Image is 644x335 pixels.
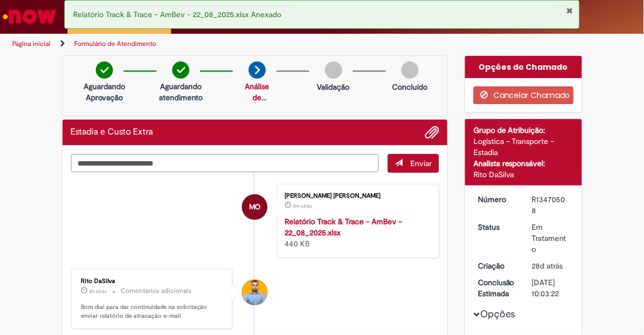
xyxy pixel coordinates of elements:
[285,216,427,249] div: 440 KB
[532,277,570,299] div: [DATE] 10:03:22
[242,194,267,220] div: Marcos Vinicius Oliveira
[388,154,439,173] button: Enviar
[532,194,570,216] div: R13470508
[532,221,570,255] div: Em Tratamento
[242,280,267,305] div: Rito DaSilva
[12,39,50,48] a: Página inicial
[245,81,269,114] a: Análise de custo
[81,303,224,320] p: Bom dia! para dar continuidade na solicitação enviar relatório de atracação e-mail
[470,194,524,205] dt: Número
[90,288,107,295] time: 29/09/2025 10:56:38
[71,154,379,172] textarea: Digite sua mensagem aqui...
[473,86,574,104] button: Cancelar Chamado
[90,288,107,295] span: 8h atrás
[172,61,189,79] img: check-circle-green.png
[473,125,574,136] div: Grupo de Atribuição:
[293,203,312,209] span: 8m atrás
[8,34,367,54] ul: Trilhas de página
[566,6,574,15] button: Fechar Notificação
[465,56,582,78] div: Opções do Chamado
[159,81,203,103] p: Aguardando atendimento
[401,61,419,79] img: img-circle-grey.png
[325,61,342,79] img: img-circle-grey.png
[317,81,350,92] p: Validação
[473,169,574,180] div: Rito DaSilva
[249,61,266,79] img: arrow-next.png
[470,277,524,299] dt: Conclusão Estimada
[73,9,281,19] span: Relatório Track & Trace - AmBev - 22_08_2025.xlsx Anexado
[532,260,570,271] div: 02/09/2025 00:22:50
[473,158,574,169] div: Analista responsável:
[470,221,524,233] dt: Status
[121,286,192,296] small: Comentários adicionais
[81,278,224,285] div: Rito DaSilva
[1,6,58,28] img: ServiceNow
[425,125,439,140] button: Adicionar anexos
[410,158,432,168] span: Enviar
[74,39,156,48] a: Formulário de Atendimento
[285,217,402,238] a: Relatório Track & Trace - AmBev - 22_08_2025.xlsx
[532,261,563,271] time: 02/09/2025 00:22:50
[473,136,574,158] div: Logistica – Transporte – Estadia
[71,127,153,137] h2: Estadia e Custo Extra Histórico de tíquete
[84,81,125,103] p: Aguardando Aprovação
[392,81,427,92] p: Concluído
[249,194,261,220] span: MO
[293,203,312,209] time: 29/09/2025 19:01:00
[470,260,524,271] dt: Criação
[285,193,427,199] div: [PERSON_NAME] [PERSON_NAME]
[532,261,563,271] span: 28d atrás
[96,61,113,79] img: check-circle-green.png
